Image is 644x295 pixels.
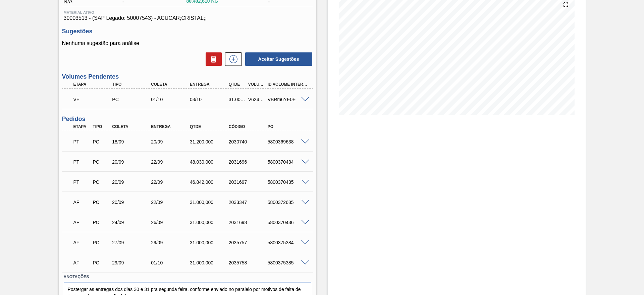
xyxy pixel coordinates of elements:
[188,260,232,265] div: 31.000,000
[73,179,90,185] p: PT
[149,179,193,185] div: 22/09/2025
[72,235,92,250] div: Aguardando Faturamento
[73,97,114,102] p: VE
[188,139,232,144] div: 31.200,000
[72,134,92,149] div: Pedido em Trânsito
[64,10,311,14] span: Material ativo
[73,139,90,144] p: PT
[73,220,90,225] p: AF
[110,159,154,165] div: 20/09/2025
[266,179,310,185] div: 5800370435
[266,220,310,225] div: 5800370436
[266,159,310,165] div: 5800370434
[62,73,313,80] h3: Volumes Pendentes
[73,260,90,265] p: AF
[227,220,271,225] div: 2031698
[188,159,232,165] div: 48.030,000
[110,240,154,245] div: 27/09/2025
[227,139,271,144] div: 2030740
[149,97,193,102] div: 01/10/2025
[91,240,111,245] div: Pedido de Compra
[227,82,247,87] div: Qtde
[188,179,232,185] div: 46.842,000
[91,159,111,165] div: Pedido de Compra
[72,124,92,129] div: Etapa
[149,260,193,265] div: 01/10/2025
[91,124,111,129] div: Tipo
[72,195,92,210] div: Aguardando Faturamento
[110,97,154,102] div: Pedido de Compra
[72,82,115,87] div: Etapa
[62,28,313,35] h3: Sugestões
[91,139,111,144] div: Pedido de Compra
[149,240,193,245] div: 29/09/2025
[202,52,222,66] div: Excluir Sugestões
[73,200,90,205] p: AF
[110,200,154,205] div: 20/09/2025
[149,139,193,144] div: 20/09/2025
[64,15,311,21] span: 30003513 - (SAP Legado: 50007543) - ACUCAR;CRISTAL;;
[149,159,193,165] div: 22/09/2025
[149,82,193,87] div: Coleta
[227,260,271,265] div: 2035758
[188,97,232,102] div: 03/10/2025
[91,260,111,265] div: Pedido de Compra
[227,159,271,165] div: 2031696
[73,240,90,245] p: AF
[62,40,313,46] p: Nenhuma sugestão para análise
[227,124,271,129] div: Código
[110,260,154,265] div: 29/09/2025
[266,200,310,205] div: 5800372685
[91,220,111,225] div: Pedido de Compra
[227,97,247,102] div: 31.000,000
[72,255,92,270] div: Aguardando Faturamento
[91,179,111,185] div: Pedido de Compra
[242,52,313,67] div: Aceitar Sugestões
[110,139,154,144] div: 18/09/2025
[110,179,154,185] div: 20/09/2025
[110,82,154,87] div: Tipo
[110,124,154,129] div: Coleta
[73,159,90,165] p: PT
[222,52,242,66] div: Nova sugestão
[188,82,232,87] div: Entrega
[227,179,271,185] div: 2031697
[149,220,193,225] div: 26/09/2025
[266,97,310,102] div: VBRm6YE0E
[245,52,312,66] button: Aceitar Sugestões
[266,139,310,144] div: 5800369638
[247,97,267,102] div: V624072
[72,155,92,169] div: Pedido em Trânsito
[266,260,310,265] div: 5800375385
[188,240,232,245] div: 31.000,000
[62,116,313,123] h3: Pedidos
[72,215,92,230] div: Aguardando Faturamento
[188,124,232,129] div: Qtde
[91,200,111,205] div: Pedido de Compra
[188,200,232,205] div: 31.000,000
[227,240,271,245] div: 2035757
[266,240,310,245] div: 5800375384
[149,200,193,205] div: 22/09/2025
[72,92,115,107] div: Volume Enviado para Transporte
[110,220,154,225] div: 24/09/2025
[72,175,92,189] div: Pedido em Trânsito
[227,200,271,205] div: 2033347
[149,124,193,129] div: Entrega
[247,82,267,87] div: Volume Portal
[266,124,310,129] div: PO
[64,272,311,282] label: Anotações
[266,82,310,87] div: Id Volume Interno
[188,220,232,225] div: 31.000,000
